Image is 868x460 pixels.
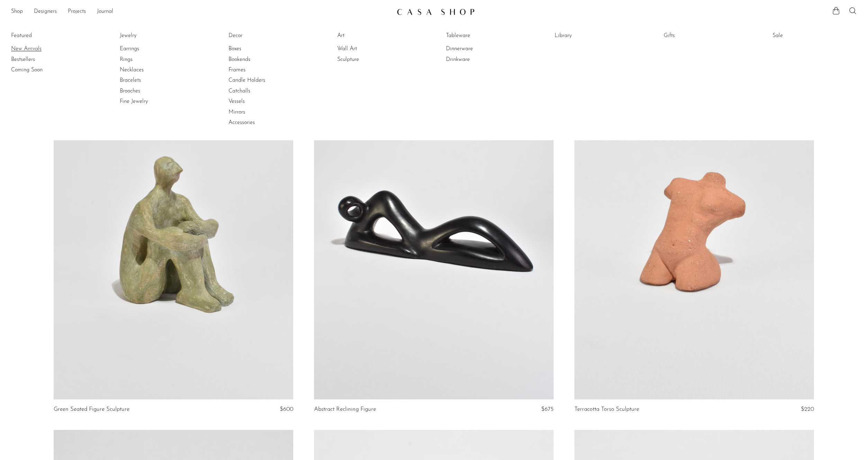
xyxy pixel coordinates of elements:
[120,56,172,63] a: Rings
[11,6,391,18] ul: NEW HEADER MENU
[337,56,389,63] a: Sculpture
[120,30,172,107] ul: Jewelry
[229,56,280,63] a: Bookends
[664,32,716,39] a: Gifts
[574,406,639,413] a: Terracotta Torso Sculpture
[11,45,63,53] a: New Arrivals
[229,30,280,128] ul: Decor
[68,7,86,16] a: Projects
[120,77,172,84] a: Bracelets
[34,7,57,16] a: Designers
[229,32,280,39] a: Decor
[11,66,63,74] a: Coming Soon
[446,45,498,53] a: Dinnerware
[11,7,23,16] a: Shop
[120,87,172,95] a: Brooches
[801,406,814,412] span: $220
[120,98,172,105] a: Fine Jewelry
[11,56,63,63] a: Bestsellers
[120,45,172,53] a: Earrings
[337,32,389,39] a: Art
[11,44,63,75] ul: Featured
[337,45,389,53] a: Wall Art
[229,108,280,116] a: Mirrors
[446,56,498,63] a: Drinkware
[446,30,498,65] ul: Tableware
[446,32,498,39] a: Tableware
[97,7,113,16] a: Journal
[280,406,293,412] span: $600
[229,66,280,74] a: Frames
[772,30,824,44] ul: Sale
[229,87,280,95] a: Catchalls
[11,6,391,18] nav: Desktop navigation
[229,98,280,105] a: Vessels
[120,32,172,39] a: Jewelry
[555,30,607,44] ul: Library
[314,406,376,413] a: Abstract Reclining Figure
[54,406,129,413] a: Green Seated Figure Sculpture
[229,45,280,53] a: Boxes
[772,32,824,39] a: Sale
[120,66,172,74] a: Necklaces
[541,406,554,412] span: $675
[229,77,280,84] a: Candle Holders
[555,32,607,39] a: Library
[229,119,280,126] a: Accessories
[337,30,389,65] ul: Art
[664,30,716,44] ul: Gifts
